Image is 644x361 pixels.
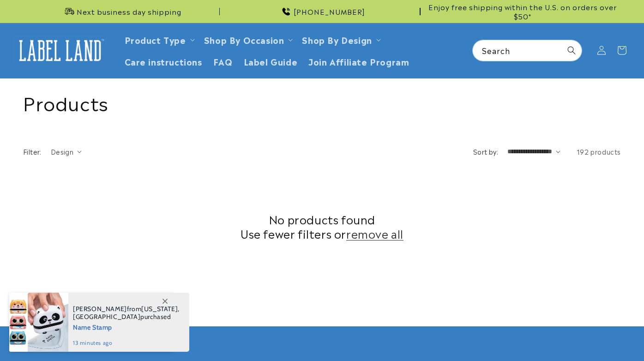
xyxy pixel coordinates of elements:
[346,226,403,241] a: remove all
[199,29,297,50] summary: Shop By Occasion
[23,147,42,156] h2: Filter:
[208,50,238,72] a: FAQ
[73,313,140,321] span: [GEOGRAPHIC_DATA]
[308,56,409,66] span: Join Affiliate Program
[294,7,365,16] span: [PHONE_NUMBER]
[51,147,82,156] summary: Design (0 selected)
[77,7,181,16] span: Next business day shipping
[204,34,284,45] span: Shop By Occasion
[23,212,621,241] h2: No products found Use fewer filters or
[119,29,199,50] summary: Product Type
[296,29,384,50] summary: Shop By Design
[14,36,106,65] img: Label Land
[125,33,186,46] a: Product Type
[125,56,202,66] span: Care instructions
[302,33,372,46] a: Shop By Design
[424,2,621,20] span: Enjoy free shipping within the U.S. on orders over $50*
[73,305,180,321] span: from , purchased
[141,305,178,313] span: [US_STATE]
[238,50,303,72] a: Label Guide
[119,50,208,72] a: Care instructions
[552,321,635,352] iframe: Gorgias live chat messenger
[473,147,498,156] label: Sort by:
[561,40,582,60] button: Search
[23,90,621,114] h1: Products
[577,147,621,156] span: 192 products
[303,50,415,72] a: Join Affiliate Program
[73,305,127,313] span: [PERSON_NAME]
[213,56,233,66] span: FAQ
[51,147,73,156] span: Design
[244,56,298,66] span: Label Guide
[11,33,110,68] a: Label Land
